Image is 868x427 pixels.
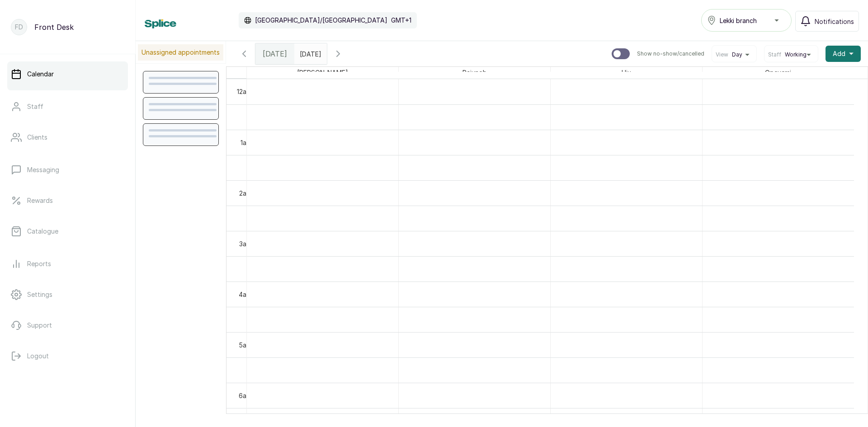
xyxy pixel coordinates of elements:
span: View [716,51,728,58]
a: Messaging [7,157,128,183]
span: [DATE] [263,48,287,59]
button: ViewDay [716,51,753,58]
div: 5am [237,340,253,350]
p: Front Desk [34,22,74,33]
span: Rajunoh [461,67,488,78]
span: Lekki branch [720,16,757,25]
div: 12am [235,87,253,96]
button: Add [826,46,861,62]
p: Logout [27,352,49,361]
p: GMT+1 [391,16,411,25]
span: Add [833,49,845,58]
span: Opeyemi [763,67,793,78]
p: FD [15,23,23,32]
span: Staff [768,51,781,58]
a: Settings [7,282,128,307]
a: Rewards [7,188,128,213]
div: 3am [237,239,253,249]
div: [DATE] [255,43,294,64]
button: Lekki branch [701,9,792,32]
a: Catalogue [7,219,128,244]
p: Clients [27,133,47,142]
div: 1am [239,138,253,147]
p: Catalogue [27,227,58,236]
p: Support [27,321,52,330]
button: Notifications [795,11,859,32]
p: Staff [27,102,43,111]
span: Day [732,51,742,58]
span: Uju [620,67,633,78]
div: 2am [237,188,253,198]
span: [PERSON_NAME] [295,67,350,78]
span: Working [785,51,807,58]
a: Staff [7,94,128,119]
p: Messaging [27,165,59,174]
p: [GEOGRAPHIC_DATA]/[GEOGRAPHIC_DATA] [255,16,387,25]
p: Reports [27,259,51,268]
p: Settings [27,290,52,299]
p: Unassigned appointments [138,44,223,61]
button: StaffWorking [768,51,814,58]
div: 6am [237,391,253,400]
p: Rewards [27,196,53,205]
button: Logout [7,343,128,369]
div: 4am [237,290,253,299]
p: Show no-show/cancelled [637,50,704,57]
a: Support [7,313,128,338]
a: Reports [7,251,128,277]
span: Notifications [815,17,854,26]
p: Calendar [27,70,54,79]
a: Clients [7,125,128,150]
a: Calendar [7,61,128,87]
